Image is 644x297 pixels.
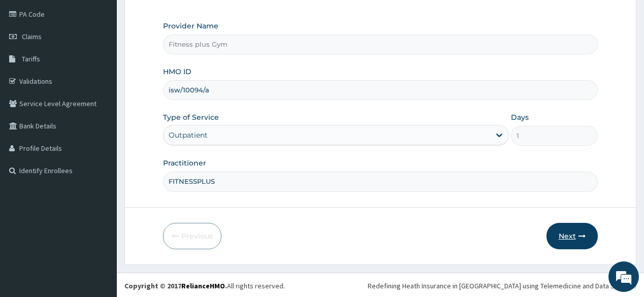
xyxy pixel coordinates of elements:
label: Type of Service [163,112,219,122]
span: We're online! [59,86,140,188]
a: RelianceHMO [181,281,225,290]
label: Provider Name [163,21,218,31]
span: Claims [22,32,42,41]
button: Previous [163,223,221,249]
div: Redefining Heath Insurance in [GEOGRAPHIC_DATA] using Telemedicine and Data Science! [368,281,636,291]
textarea: Type your message and hit 'Enter' [5,193,194,228]
span: Tariffs [22,54,40,63]
div: Minimize live chat window [167,5,191,29]
input: Enter HMO ID [163,80,597,100]
input: Enter Name [163,172,597,191]
label: HMO ID [163,67,191,77]
label: Days [511,112,529,122]
strong: Copyright © 2017 . [124,281,227,290]
img: d_794563401_company_1708531726252_794563401 [19,51,41,76]
label: Practitioner [163,158,206,168]
button: Next [546,223,598,249]
div: Chat with us now [53,57,171,70]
